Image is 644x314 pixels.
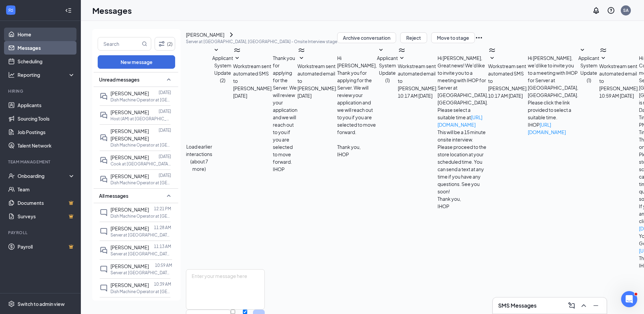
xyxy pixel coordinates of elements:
[100,227,108,235] svg: ChatInactive
[154,300,171,306] p: 10:18 AM
[592,302,600,310] svg: Minimize
[475,34,483,42] svg: Ellipses
[337,69,377,136] p: Thank you for applying for the Server. We will review your application and we will reach out to y...
[110,207,149,213] span: [PERSON_NAME]
[8,230,74,235] div: Payroll
[398,92,432,99] span: [DATE] 10:17 AM
[186,143,212,172] button: Load earlier interactions (about 7 more)
[233,54,241,62] svg: SmallChevronDown
[273,55,297,172] span: Thank you for applying for the Server. We will review your application and we will reach out to y...
[337,32,396,43] button: Archive conversation
[599,63,639,91] span: Workstream sent automated email to [PERSON_NAME].
[155,262,172,268] p: 10:59 AM
[592,6,600,14] svg: Notifications
[578,46,586,54] svg: SmallChevronDown
[337,143,377,151] p: Thank you,
[623,7,629,13] div: SA
[599,46,607,54] svg: WorkstreamLogo
[110,161,171,167] p: Cook at [GEOGRAPHIC_DATA], [GEOGRAPHIC_DATA]
[590,300,601,311] button: Minimize
[110,232,171,238] p: Server at [GEOGRAPHIC_DATA], [GEOGRAPHIC_DATA]
[18,210,75,223] a: SurveysCrown
[297,92,312,99] span: [DATE]
[438,128,488,195] p: This will be a 15 minute onsite interview. Please proceed to the store location at your scheduled...
[398,46,406,54] svg: WorkstreamLogo
[431,32,475,43] button: Move to stage
[154,225,171,230] p: 11:28 AM
[233,92,247,99] span: [DATE]
[566,300,577,311] button: ComposeMessage
[18,172,69,179] div: Onboarding
[438,202,488,210] p: IHOP
[110,90,149,96] span: [PERSON_NAME]
[110,289,171,294] p: Dish Machine Operator at [GEOGRAPHIC_DATA], [GEOGRAPHIC_DATA]
[18,71,75,78] div: Reporting
[159,172,171,178] p: [DATE]
[100,156,108,164] svg: DoubleChat
[8,172,15,179] svg: UserCheck
[99,192,128,199] span: All messages
[110,97,171,103] p: Dish Machine Operator at [GEOGRAPHIC_DATA], [GEOGRAPHIC_DATA]
[99,76,139,83] span: Unread messages
[377,55,398,83] span: Applicant System Update (1)
[92,5,132,16] h1: Messages
[8,159,74,165] div: Team Management
[212,46,233,84] button: SmallChevronDownApplicant System Update (2)
[599,92,634,99] span: [DATE] 10:59 AM
[297,63,337,91] span: Workstream sent automated email to [PERSON_NAME].
[337,54,377,69] p: Hi [PERSON_NAME],
[8,301,15,307] svg: Settings
[488,46,496,54] svg: WorkstreamLogo
[159,90,171,95] p: [DATE]
[18,301,65,307] div: Switch to admin view
[621,291,637,307] iframe: Intercom live chat
[110,128,149,142] span: [PERSON_NAME] [PERSON_NAME]
[110,173,149,179] span: [PERSON_NAME]
[159,154,171,159] p: [DATE]
[100,175,108,183] svg: DoubleChat
[100,92,108,100] svg: DoubleChat
[18,41,75,55] a: Messages
[154,206,171,212] p: 12:21 PM
[110,116,171,122] p: Host (AM) at [GEOGRAPHIC_DATA], [GEOGRAPHIC_DATA]
[18,125,75,139] a: Job Postings
[599,54,607,62] svg: SmallChevronDown
[110,225,149,231] span: [PERSON_NAME]
[110,244,149,250] span: [PERSON_NAME]
[110,213,171,219] p: Dish Machine Operator at [GEOGRAPHIC_DATA], [GEOGRAPHIC_DATA]
[438,54,488,62] p: Hi [PERSON_NAME],
[100,246,108,254] svg: DoubleChat
[100,134,108,142] svg: DoubleChat
[100,209,108,217] svg: ChatInactive
[7,7,14,13] svg: WorkstreamLogo
[8,71,15,78] svg: Analysis
[110,180,171,186] p: Dish Machine Operator at [GEOGRAPHIC_DATA], [GEOGRAPHIC_DATA]
[186,39,337,44] p: Server at [GEOGRAPHIC_DATA], [GEOGRAPHIC_DATA] - Onsite Interview stage
[100,111,108,119] svg: DoubleChat
[377,46,385,54] svg: SmallChevronDown
[186,31,224,38] div: [PERSON_NAME]
[578,300,589,311] button: ChevronUp
[227,31,235,39] svg: ChevronRight
[142,41,147,46] svg: MagnifyingGlass
[110,251,171,257] p: Server at [GEOGRAPHIC_DATA], [GEOGRAPHIC_DATA]
[398,54,406,62] svg: SmallChevronDown
[18,139,75,152] a: Talent Network
[297,54,305,62] svg: SmallChevronDown
[100,265,108,273] svg: ChatInactive
[98,55,175,69] button: New message
[578,55,599,83] span: Applicant System Update (1)
[233,63,273,91] span: Workstream sent automated SMS to [PERSON_NAME].
[110,282,149,288] span: [PERSON_NAME]
[18,98,75,112] a: Applicants
[158,40,166,48] svg: Filter
[110,154,149,160] span: [PERSON_NAME]
[528,55,578,135] span: Hi [PERSON_NAME], we'd like to invite you to a meeting with IHOP for Server at [GEOGRAPHIC_DATA],...
[400,32,427,43] button: Reject
[488,63,528,91] span: Workstream sent automated SMS to [PERSON_NAME].
[100,284,108,292] svg: ChatInactive
[110,142,171,148] p: Dish Machine Operator at [GEOGRAPHIC_DATA], [GEOGRAPHIC_DATA]
[231,310,235,314] input: Email
[159,108,171,114] p: [DATE]
[580,302,588,310] svg: ChevronUp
